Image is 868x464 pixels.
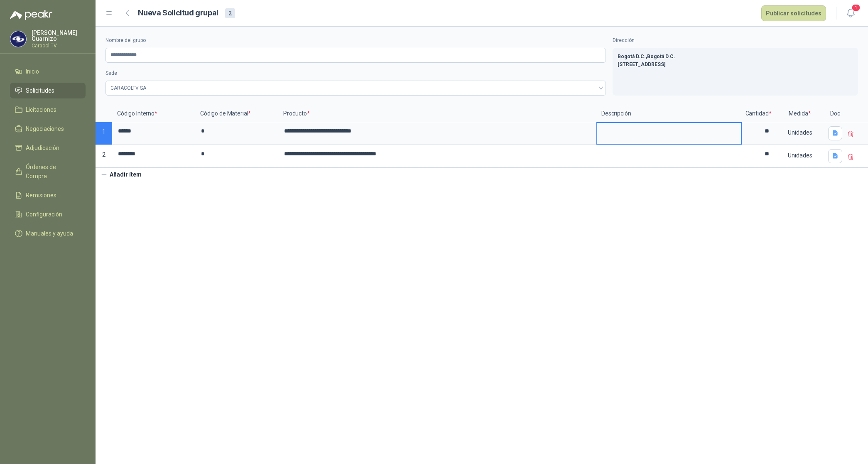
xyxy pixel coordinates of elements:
span: Remisiones [26,191,56,200]
p: Descripción [596,106,742,122]
div: 2 [225,8,235,18]
span: Configuración [26,210,62,219]
label: Nombre del grupo [105,37,606,44]
a: Remisiones [10,187,86,203]
label: Dirección [613,37,858,44]
p: Bogotá D.C. , Bogotá D.C. [618,53,853,61]
div: Unidades [776,146,824,165]
span: Solicitudes [26,86,54,95]
span: 1 [851,4,861,12]
a: Órdenes de Compra [10,159,86,184]
p: Cantidad [742,106,775,122]
a: Configuración [10,206,86,222]
p: 2 [96,145,112,168]
p: Medida [775,106,825,122]
p: Producto [278,106,596,122]
a: Adjudicación [10,140,86,156]
img: Company Logo [10,31,26,47]
span: Manuales y ayuda [26,229,73,238]
p: Caracol TV [32,43,86,48]
p: Doc [825,106,846,122]
a: Solicitudes [10,83,86,98]
p: [STREET_ADDRESS] [618,61,853,69]
p: [PERSON_NAME] Guarnizo [32,30,86,42]
a: Inicio [10,64,86,79]
p: Código Interno [112,106,195,122]
button: Añadir ítem [96,168,147,182]
span: Negociaciones [26,124,64,133]
p: 1 [96,122,112,145]
span: CARACOLTV SA [110,82,601,94]
span: Licitaciones [26,105,56,114]
div: Unidades [776,123,824,142]
a: Negociaciones [10,121,86,137]
span: Inicio [26,67,39,76]
img: Logo peakr [10,10,52,20]
span: Adjudicación [26,143,59,152]
button: 1 [843,6,858,21]
label: Sede [105,69,606,77]
h2: Nueva Solicitud grupal [138,7,218,19]
a: Licitaciones [10,102,86,118]
a: Manuales y ayuda [10,226,86,241]
span: Órdenes de Compra [26,162,78,181]
p: Código de Material [195,106,278,122]
button: Publicar solicitudes [761,5,826,21]
span: eye [780,200,786,205]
